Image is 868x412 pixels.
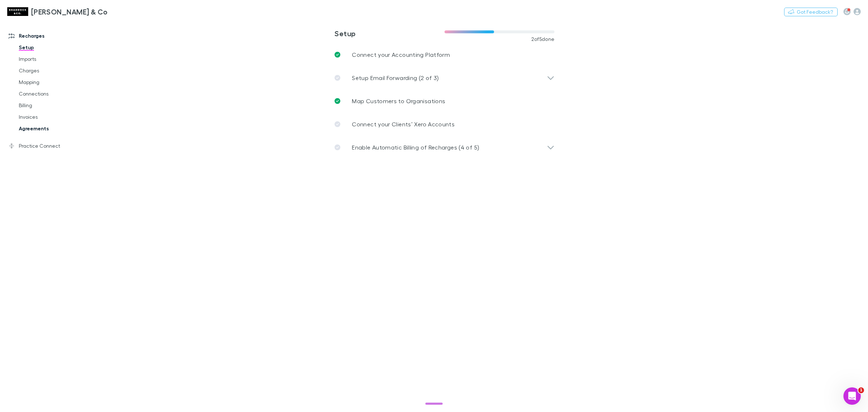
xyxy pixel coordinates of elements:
a: Billing [12,100,102,111]
a: Imports [12,53,102,65]
span: 2 of 5 done [531,36,555,42]
a: Charges [12,65,102,76]
a: Map Customers to Organisations [329,89,560,113]
p: Connect your Clients’ Xero Accounts [352,120,455,129]
a: Connections [12,88,102,100]
a: [PERSON_NAME] & Co [3,3,112,20]
a: Connect your Accounting Platform [329,43,560,66]
iframe: Intercom live chat [843,387,861,405]
a: Connect your Clients’ Xero Accounts [329,113,560,136]
div: Enable Automatic Billing of Recharges (4 of 5) [329,136,560,159]
a: Invoices [12,111,102,123]
a: Practice Connect [1,140,102,152]
a: Agreements [12,123,102,134]
p: Map Customers to Organisations [352,97,445,105]
h3: [PERSON_NAME] & Co [31,7,108,16]
p: Connect your Accounting Platform [352,50,450,59]
div: Setup Email Forwarding (2 of 3) [329,66,560,89]
p: Setup Email Forwarding (2 of 3) [352,73,439,82]
a: Setup [12,42,102,53]
a: Mapping [12,76,102,88]
button: Got Feedback? [784,8,838,16]
span: 1 [858,387,864,393]
p: Enable Automatic Billing of Recharges (4 of 5) [352,143,479,152]
img: Shaddock & Co's Logo [7,7,28,16]
a: Recharges [1,30,102,42]
h3: Setup [335,29,444,38]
